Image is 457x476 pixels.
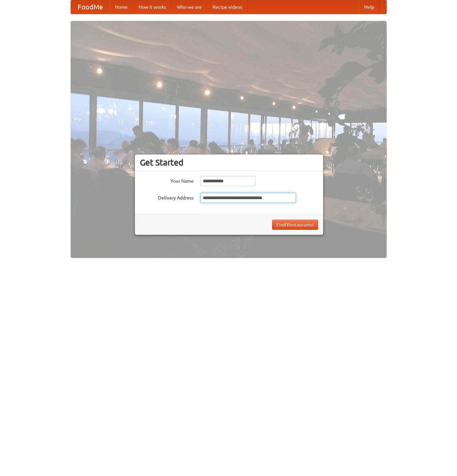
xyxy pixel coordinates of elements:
a: How it works [133,0,172,14]
label: Your Name [140,176,194,184]
h3: Get Started [140,157,318,168]
a: FoodMe [71,0,110,14]
a: Who we are [172,0,207,14]
label: Delivery Address [140,193,194,201]
button: Find Restaurants! [272,220,318,230]
a: Help [359,0,380,14]
a: Home [110,0,133,14]
a: Recipe videos [207,0,247,14]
